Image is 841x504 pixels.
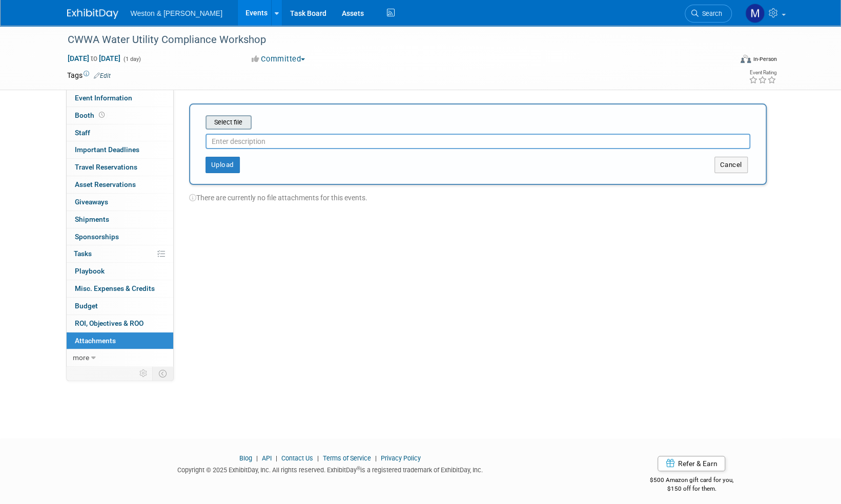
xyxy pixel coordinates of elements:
div: CWWA Water Utility Compliance Workshop [64,31,716,49]
div: $500 Amazon gift card for you, [609,469,774,493]
button: Cancel [714,157,748,173]
a: Privacy Policy [381,454,421,462]
a: Edit [94,72,111,79]
a: Budget [67,298,173,314]
span: | [254,454,260,462]
span: | [273,454,280,462]
a: Event Information [67,90,173,107]
span: Important Deadlines [75,145,139,154]
div: There are currently no file attachments for this events. [189,185,767,203]
a: more [67,349,173,366]
a: Terms of Service [323,454,371,462]
span: Weston & [PERSON_NAME] [131,9,222,17]
div: In-Person [752,55,776,63]
a: Booth [67,107,173,124]
td: Toggle Event Tabs [152,367,173,380]
span: more [73,353,89,362]
span: Sponsorships [75,233,119,241]
a: ROI, Objectives & ROO [67,315,173,332]
button: Committed [248,54,309,65]
span: (1 day) [122,56,141,62]
span: | [373,454,379,462]
a: Asset Reservations [67,176,173,193]
a: Blog [239,454,252,462]
sup: ® [357,466,360,471]
img: ExhibitDay [67,9,118,19]
span: Attachments [75,337,116,345]
span: Travel Reservations [75,163,137,171]
div: Copyright © 2025 ExhibitDay, Inc. All rights reserved. ExhibitDay is a registered trademark of Ex... [67,463,594,475]
a: Staff [67,124,173,141]
span: Asset Reservations [75,180,136,188]
a: Shipments [67,211,173,228]
span: Booth [75,111,107,119]
span: to [89,54,99,62]
span: Giveaways [75,198,108,206]
a: Misc. Expenses & Credits [67,280,173,297]
span: Budget [75,302,98,310]
img: Format-Inperson.png [741,55,751,63]
a: Important Deadlines [67,141,173,158]
a: Giveaways [67,194,173,211]
td: Tags [67,70,111,80]
span: Misc. Expenses & Credits [75,284,155,292]
span: Booth not reserved yet [97,111,107,119]
a: Refer & Earn [658,456,725,471]
img: Mary Ann Trujillo [745,4,765,23]
div: $150 off for them. [609,485,774,493]
span: Event Information [75,94,132,102]
span: Shipments [75,215,109,223]
a: Playbook [67,263,173,280]
span: | [315,454,321,462]
input: Enter description [206,134,750,149]
span: Tasks [74,249,92,258]
span: [DATE] [DATE] [67,54,121,63]
a: Attachments [67,332,173,349]
span: Staff [75,129,90,137]
a: Contact Us [281,454,313,462]
a: API [262,454,272,462]
span: Search [699,10,722,17]
div: Event Format [671,53,777,69]
a: Travel Reservations [67,159,173,176]
a: Tasks [67,245,173,262]
button: Upload [206,157,240,173]
a: Search [685,5,732,23]
td: Personalize Event Tab Strip [135,367,153,380]
div: Event Rating [748,70,776,75]
span: Playbook [75,267,105,275]
a: Sponsorships [67,228,173,245]
span: ROI, Objectives & ROO [75,319,143,327]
